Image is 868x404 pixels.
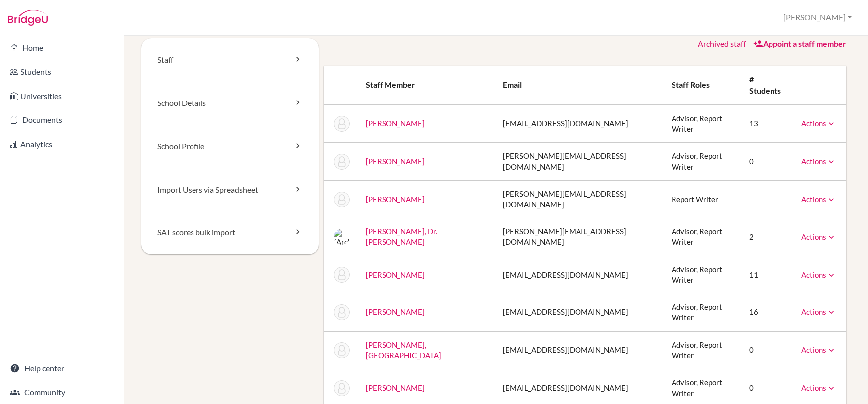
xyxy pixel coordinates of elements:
button: [PERSON_NAME] [779,8,856,27]
a: [PERSON_NAME], Dr. [PERSON_NAME] [366,227,437,246]
td: Advisor, Report Writer [664,256,741,294]
td: [EMAIL_ADDRESS][DOMAIN_NAME] [495,105,664,143]
td: Advisor, Report Writer [664,105,741,143]
a: [PERSON_NAME] [366,119,425,128]
img: (Archived) Kelly Swenson [334,380,350,396]
td: [EMAIL_ADDRESS][DOMAIN_NAME] [495,256,664,294]
th: Staff roles [664,66,741,105]
td: [PERSON_NAME][EMAIL_ADDRESS][DOMAIN_NAME] [495,181,664,218]
a: Archived staff [698,39,746,48]
a: Actions [801,232,836,241]
a: Staff [141,38,319,82]
a: Students [2,62,122,82]
a: [PERSON_NAME] [366,307,425,316]
img: Afshin Bahiraei [334,116,350,132]
td: 16 [741,294,793,331]
td: 11 [741,256,793,294]
a: Community [2,382,122,402]
td: Advisor, Report Writer [664,218,741,256]
a: [PERSON_NAME] [366,270,425,279]
a: Actions [801,195,836,203]
img: (Archived) Cristina Meier [334,192,350,207]
td: Advisor, Report Writer [664,294,741,331]
td: [EMAIL_ADDRESS][DOMAIN_NAME] [495,331,664,369]
a: [PERSON_NAME] [366,195,425,203]
a: Universities [2,86,122,106]
th: Email [495,66,664,105]
a: SAT scores bulk import [141,211,319,254]
img: Debby Olsen [334,267,350,283]
a: Help center [2,358,122,378]
td: 13 [741,105,793,143]
a: Analytics [2,134,122,154]
img: (Archived) Dr. Cristina Meier [334,229,350,245]
td: 2 [741,218,793,256]
th: # students [741,66,793,105]
a: Actions [801,383,836,392]
td: [PERSON_NAME][EMAIL_ADDRESS][DOMAIN_NAME] [495,218,664,256]
img: (Archived) Magevney Strickland [334,342,350,358]
img: (Archived) Matthew Hoffman [334,154,350,170]
a: Documents [2,110,122,130]
a: School Profile [141,125,319,168]
a: Home [2,38,122,58]
th: Staff member [358,66,495,105]
td: Advisor, Report Writer [664,331,741,369]
td: Advisor, Report Writer [664,143,741,181]
td: [PERSON_NAME][EMAIL_ADDRESS][DOMAIN_NAME] [495,143,664,181]
a: Actions [801,345,836,354]
a: School Details [141,82,319,125]
td: Report Writer [664,181,741,218]
a: Actions [801,157,836,166]
td: 0 [741,331,793,369]
a: Actions [801,119,836,128]
img: Pete Simano [334,304,350,320]
td: 0 [741,143,793,181]
img: Bridge-U [8,10,48,26]
a: [PERSON_NAME] [366,383,425,392]
a: [PERSON_NAME], [GEOGRAPHIC_DATA] [366,340,441,360]
a: Appoint a staff member [753,39,846,48]
a: [PERSON_NAME] [366,157,425,166]
td: [EMAIL_ADDRESS][DOMAIN_NAME] [495,294,664,331]
a: Actions [801,307,836,316]
a: Import Users via Spreadsheet [141,168,319,211]
a: Actions [801,270,836,279]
